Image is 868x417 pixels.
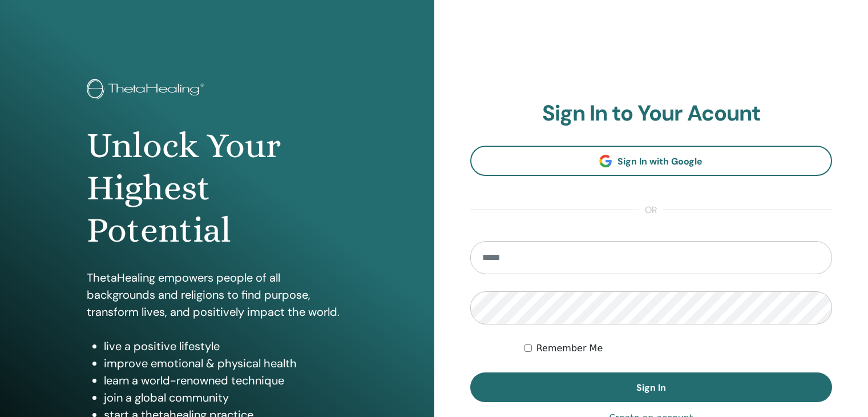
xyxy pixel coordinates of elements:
li: improve emotional & physical health [104,355,348,372]
span: Sign In with Google [617,155,703,167]
div: Keep me authenticated indefinitely or until I manually logout [524,342,832,355]
p: ThetaHealing empowers people of all backgrounds and religions to find purpose, transform lives, a... [87,269,348,320]
span: or [639,203,663,217]
a: Sign In with Google [470,146,833,176]
li: live a positive lifestyle [104,338,348,355]
button: Sign In [470,372,833,402]
li: join a global community [104,389,348,406]
li: learn a world-renowned technique [104,372,348,389]
h2: Sign In to Your Acount [470,101,833,127]
label: Remember Me [536,342,603,355]
span: Sign In [636,382,666,394]
h1: Unlock Your Highest Potential [87,125,348,252]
